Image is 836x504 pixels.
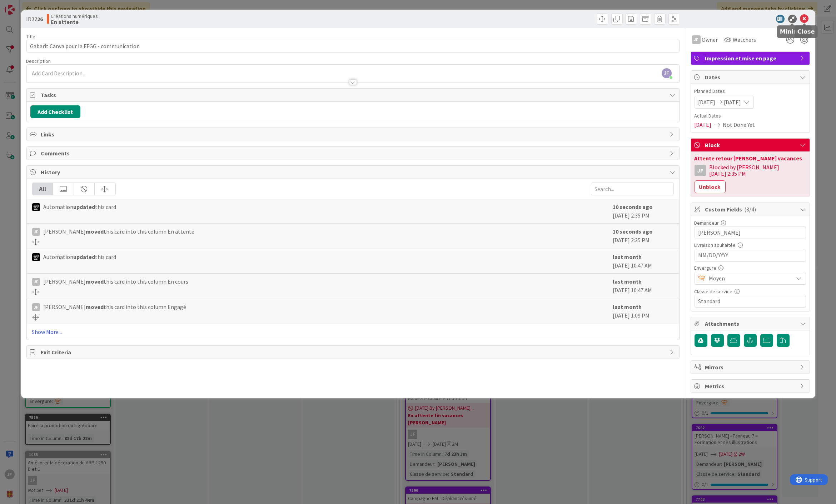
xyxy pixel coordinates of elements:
[32,228,40,236] div: JF
[613,203,674,220] div: [DATE] 2:35 PM
[613,227,674,245] div: [DATE] 2:35 PM
[613,203,653,210] b: 10 seconds ago
[695,243,806,248] div: Livraison souhaitée
[705,54,797,63] span: Impression et mise en page
[86,228,104,235] b: moved
[613,278,642,285] b: last month
[723,120,755,129] span: Not Done Yet
[695,265,806,270] div: Envergure
[705,382,797,390] span: Metrics
[733,35,756,44] span: Watchers
[44,203,116,211] span: Automation this card
[695,155,806,161] div: Attente retour [PERSON_NAME] vacances
[41,91,666,99] span: Tasks
[613,277,674,295] div: [DATE] 10:47 AM
[33,183,53,195] div: All
[692,35,701,44] div: JF
[86,303,104,310] b: moved
[780,28,809,35] h5: Minimize
[44,227,195,236] span: [PERSON_NAME] this card into this column En attente
[705,319,797,328] span: Attachments
[797,28,815,35] h5: Close
[74,253,95,260] b: updated
[613,228,653,235] b: 10 seconds ago
[74,203,95,210] b: updated
[30,105,80,118] button: Add Checklist
[695,120,712,129] span: [DATE]
[695,165,706,176] div: JF
[709,273,790,283] span: Moyen
[44,277,189,286] span: [PERSON_NAME] this card into this column En cours
[32,303,40,311] div: JF
[695,88,806,95] span: Planned Dates
[41,149,666,158] span: Comments
[702,35,718,44] span: Owner
[86,278,104,285] b: moved
[44,303,186,311] span: [PERSON_NAME] this card into this column Engagé
[41,168,666,176] span: History
[613,253,674,270] div: [DATE] 10:47 AM
[32,278,40,286] div: JF
[705,205,797,214] span: Custom Fields
[698,249,802,261] input: MM/DD/YYYY
[32,328,674,336] a: Show More...
[26,40,680,53] input: type card name here...
[41,348,666,356] span: Exit Criteria
[51,13,98,19] span: Créations numériques
[745,206,756,213] span: ( 3/4 )
[705,141,797,149] span: Block
[44,253,116,261] span: Automation this card
[26,15,43,23] span: ID
[710,164,806,177] div: Blocked by [PERSON_NAME] [DATE] 2:35 PM
[15,1,33,10] span: Support
[695,288,733,295] label: Classe de service
[698,98,716,106] span: [DATE]
[51,19,98,25] b: En attente
[705,363,797,371] span: Mirrors
[662,68,672,78] span: JF
[705,73,797,81] span: Dates
[695,220,719,226] label: Demandeur
[26,33,36,40] label: Title
[613,253,642,260] b: last month
[26,58,51,64] span: Description
[613,303,642,310] b: last month
[591,183,674,195] input: Search...
[695,112,806,120] span: Actual Dates
[695,180,726,193] button: Unblock
[613,303,674,320] div: [DATE] 1:09 PM
[724,98,741,106] span: [DATE]
[32,15,43,23] b: 7726
[41,130,666,139] span: Links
